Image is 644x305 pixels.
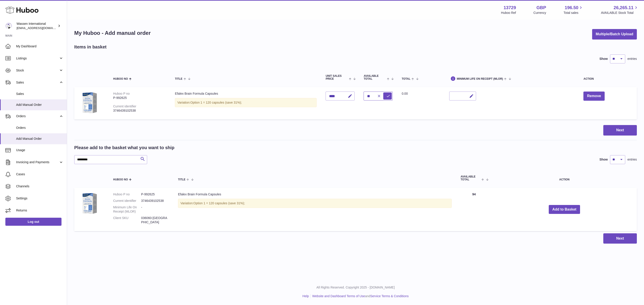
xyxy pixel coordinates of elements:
span: entries [627,57,637,61]
h1: My Huboo - Add manual order [74,29,151,37]
label: Show [600,157,608,162]
dd: - [141,205,169,214]
button: Next [603,125,637,136]
li: and [311,294,409,298]
div: Action [583,77,632,80]
span: Huboo no [113,77,128,80]
span: My Dashboard [16,44,64,48]
span: Listings [16,56,59,61]
span: Cases [16,172,64,176]
td: 94 [456,188,492,231]
span: Invoicing and Payments [16,160,59,164]
dd: 036060-[GEOGRAPHIC_DATA] [141,216,169,224]
div: Wassen International [17,22,57,30]
strong: 13729 [504,5,516,11]
span: Title [175,77,182,80]
span: AVAILABLE Total [364,75,386,80]
a: Website and Dashboard Terms of Use [312,294,365,298]
div: 3746439102538 [113,109,166,113]
a: Service Terms & Conditions [370,294,409,298]
p: All Rights Reserved. Copyright 2025 - [DOMAIN_NAME] [71,285,640,290]
button: Multiple/Batch Upload [592,29,637,40]
span: Sales [16,92,64,96]
span: Channels [16,184,64,188]
h2: Please add to the basket what you want to ship [74,145,174,151]
span: Total [402,77,410,80]
div: P-992625 [113,96,166,100]
td: Efalex Brain Formula Capsules [174,188,456,231]
button: Next [603,233,637,244]
a: 196.50 Total sales [563,5,583,15]
span: Settings [16,196,64,201]
span: Sales [16,80,59,85]
span: [EMAIL_ADDRESS][DOMAIN_NAME] [17,26,66,30]
h2: Items in basket [74,44,107,50]
a: Log out [5,218,61,226]
img: internalAdmin-13729@internal.huboo.com [5,23,12,29]
span: Title [178,178,185,181]
div: Huboo P no [113,92,130,95]
span: 26,265.11 [614,5,633,11]
span: AVAILABLE Total [461,175,481,181]
button: Add to Basket [549,205,580,214]
span: 0.00 [402,92,408,95]
div: Current identifier [113,104,136,108]
span: Stock [16,68,59,73]
span: Add Manual Order [16,137,64,141]
a: Help [303,294,309,298]
td: Efalex Brain Formula Capsules [170,87,321,119]
dd: 3746439102538 [141,199,169,203]
strong: GBP [536,5,546,11]
div: Currency [534,11,546,15]
div: Huboo Ref [501,11,516,15]
span: Returns [16,208,64,213]
label: Show [600,57,608,61]
img: Efalex Brain Formula Capsules [79,192,101,215]
dt: Minimum Life On Receipt (MLOR) [113,205,141,214]
span: Minimum Life On Receipt (MLOR) [457,77,503,80]
span: Usage [16,148,64,152]
span: Orders [16,126,64,130]
span: Add Manual Order [16,103,64,107]
span: entries [627,157,637,162]
span: Option 1 = 120 capsules (save 31%); [190,101,242,104]
th: Action [492,171,637,186]
span: Unit Sales Price [326,75,348,80]
span: Orders [16,114,59,118]
div: Variation: [175,98,317,107]
span: AVAILABLE Stock Total [601,11,639,15]
span: Huboo no [113,178,128,181]
dt: Client SKU [113,216,141,224]
dt: Huboo P no [113,192,141,196]
span: 196.50 [565,5,578,11]
a: 26,265.11 AVAILABLE Stock Total [601,5,639,15]
span: Total sales [563,11,583,15]
img: Efalex Brain Formula Capsules [79,92,101,114]
span: Option 1 = 120 capsules (save 31%); [193,201,245,205]
button: Remove [583,92,604,101]
dd: P-992625 [141,192,169,196]
dt: Current identifier [113,199,141,203]
div: Variation: [178,199,452,208]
